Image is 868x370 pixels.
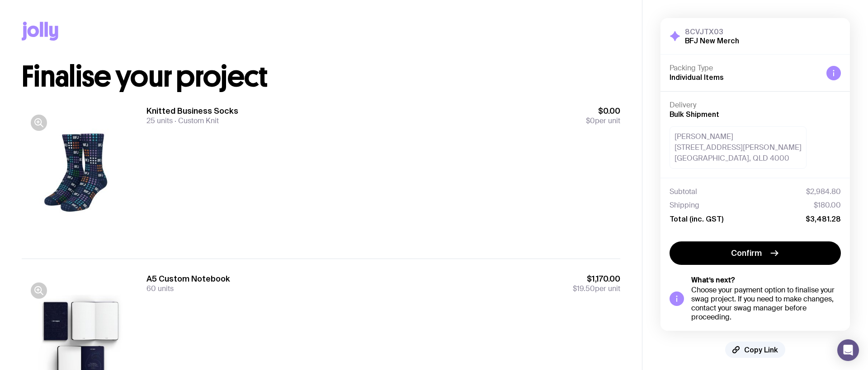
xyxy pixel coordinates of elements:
[146,284,174,293] span: 60 units
[685,27,739,36] h3: 8CVJTX03
[744,345,778,354] span: Copy Link
[670,73,724,81] span: Individual Items
[146,116,173,125] span: 25 units
[691,276,841,285] h5: What’s next?
[670,110,719,118] span: Bulk Shipment
[806,214,841,223] span: $3,481.28
[573,284,595,293] span: $19.50
[670,126,807,169] div: [PERSON_NAME] [STREET_ADDRESS][PERSON_NAME] [GEOGRAPHIC_DATA], QLD 4000
[725,342,785,358] button: Copy Link
[685,36,739,45] h2: BFJ New Merch
[586,106,620,116] span: $0.00
[806,187,841,196] span: $2,984.80
[670,101,841,110] h4: Delivery
[22,62,620,91] h1: Finalise your project
[837,339,859,361] div: Open Intercom Messenger
[586,116,595,125] span: $0
[586,116,620,125] span: per unit
[731,248,762,259] span: Confirm
[670,64,819,73] h4: Packing Type
[573,273,620,284] span: $1,170.00
[670,187,697,196] span: Subtotal
[814,201,841,210] span: $180.00
[670,201,699,210] span: Shipping
[573,284,620,293] span: per unit
[173,116,219,125] span: Custom Knit
[146,106,238,116] h3: Knitted Business Socks
[691,286,841,322] div: Choose your payment option to finalise your swag project. If you need to make changes, contact yo...
[670,214,723,223] span: Total (inc. GST)
[146,273,230,284] h3: A5 Custom Notebook
[670,241,841,265] button: Confirm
